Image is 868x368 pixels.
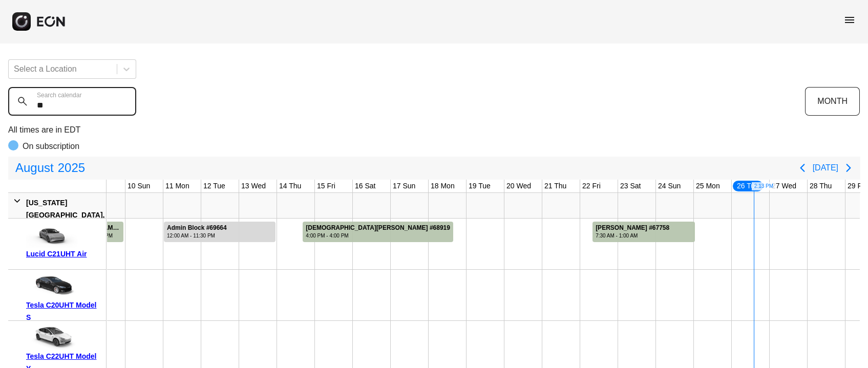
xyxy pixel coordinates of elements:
p: On subscription [23,140,79,153]
div: 23 Sat [618,180,643,192]
div: 13 Wed [239,180,268,192]
div: [PERSON_NAME] #67758 [596,224,669,232]
div: 25 Mon [694,180,722,192]
div: 20 Wed [504,180,533,192]
div: 17 Sun [391,180,417,192]
span: menu [843,14,856,26]
div: 22 Fri [580,180,603,192]
img: car [26,273,77,299]
div: Tesla C20UHT Model S [26,299,102,323]
img: car [26,222,77,248]
div: 12 Tue [201,180,227,192]
div: Rented for 3 days by Admin Block Current status is rental [163,219,276,242]
div: 15 Fri [315,180,337,192]
div: 4:00 PM - 4:00 PM [306,232,450,240]
div: Lucid C21UHT Air [26,248,102,260]
div: 24 Sun [656,180,683,192]
div: 19 Tue [467,180,493,192]
div: 27 Wed [770,180,798,192]
div: Admin Block #69664 [167,224,227,232]
div: 12:00 AM - 11:30 PM [167,232,227,240]
button: [DATE] [813,159,838,177]
button: Next page [838,158,859,178]
div: 10 Sun [125,180,152,192]
button: Previous page [792,158,813,178]
p: All times are in EDT [8,124,860,136]
div: 7:30 AM - 1:00 AM [596,232,669,240]
div: [DEMOGRAPHIC_DATA][PERSON_NAME] #68919 [306,224,450,232]
label: Search calendar [37,91,81,99]
div: 16 Sat [353,180,377,192]
img: car [26,324,77,350]
div: Rented for 4 days by Christian Lapitan Current status is completed [302,219,454,242]
button: MONTH [805,87,860,116]
div: 18 Mon [429,180,457,192]
div: Rented for 3 days by Nabil Azim Current status is completed [592,219,695,242]
div: 26 Tue [732,180,764,192]
button: August2025 [9,158,91,178]
div: 14 Thu [277,180,303,192]
div: 29 Fri [845,180,868,192]
div: [US_STATE][GEOGRAPHIC_DATA], [GEOGRAPHIC_DATA] [26,197,104,233]
div: 28 Thu [808,180,834,192]
span: 2025 [56,158,87,178]
div: 11 Mon [163,180,192,192]
div: Rented for 2 days by Robert Jones Current status is completed [64,219,124,242]
span: August [13,158,56,178]
div: 21 Thu [542,180,568,192]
